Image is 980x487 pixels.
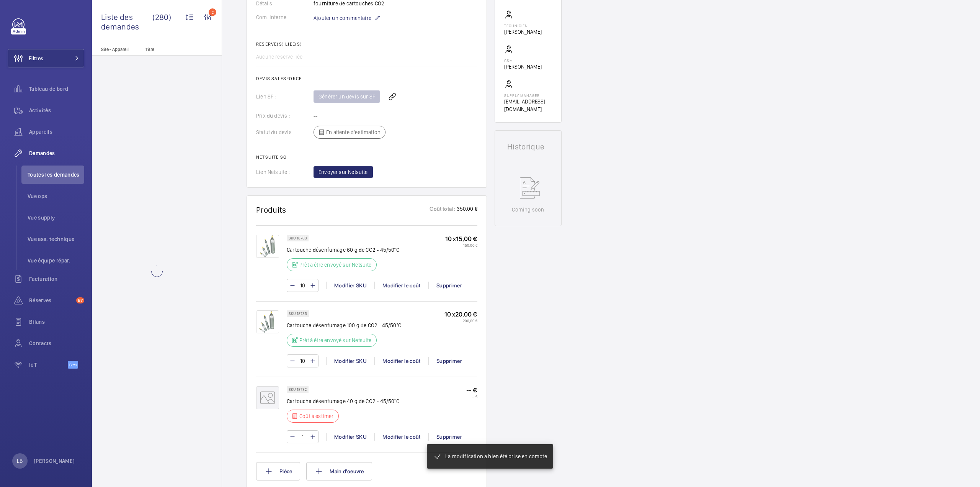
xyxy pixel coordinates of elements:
[101,12,152,31] span: Liste des demandes
[256,76,477,81] h2: Devis Salesforce
[306,462,372,480] button: Main d'oeuvre
[504,23,542,28] p: Technicien
[428,357,470,365] div: Supprimer
[512,206,544,213] p: Coming soon
[145,47,196,52] p: Titre
[29,318,84,326] span: Bilans
[28,257,84,264] span: Vue équipe répar.
[28,235,84,243] span: Vue ass. technique
[29,149,84,157] span: Demandes
[28,214,84,221] span: Vue supply
[507,143,549,151] h1: Historique
[445,235,477,243] p: 10 x 15,00 €
[445,243,477,248] p: 150,00 €
[29,54,43,62] span: Filtres
[299,261,372,269] p: Prêt à être envoyé sur Netsuite
[314,166,373,178] button: Envoyer sur Netsuite
[314,14,371,22] span: Ajouter un commentaire
[256,310,279,333] img: HHhm_38N5fRfYDaIOQSj89Ph731ZPjx_ZozML7B9Qk0yLOWm.png
[289,237,307,239] p: SKU 18783
[444,310,477,318] p: 10 x 20,00 €
[299,412,334,420] p: Coût à estimer
[256,462,300,480] button: Pièce
[256,205,286,215] h1: Produits
[287,397,399,405] p: Cartouche désenfumage 40 g de CO2 - 45/50°C
[8,49,84,67] button: Filtres
[28,192,84,200] span: Vue ops
[456,205,477,215] p: 350,00 €
[29,128,84,136] span: Appareils
[466,394,477,399] p: -- €
[92,47,142,52] p: Site - Appareil
[504,98,552,113] p: [EMAIL_ADDRESS][DOMAIN_NAME]
[374,357,428,365] div: Modifier le coût
[29,361,68,369] span: IoT
[256,41,477,47] h2: Réserve(s) liée(s)
[287,321,401,329] p: Cartouche désenfumage 100 g de CO2 - 45/50°C
[466,386,477,394] p: -- €
[430,205,456,215] p: Coût total :
[29,107,84,114] span: Activités
[76,297,84,303] span: 57
[326,357,374,365] div: Modifier SKU
[504,58,542,63] p: CSM
[428,282,470,289] div: Supprimer
[326,282,374,289] div: Modifier SKU
[68,361,78,369] span: Beta
[504,63,542,71] p: [PERSON_NAME]
[318,168,368,176] span: Envoyer sur Netsuite
[504,28,542,36] p: [PERSON_NAME]
[17,457,23,465] p: LB
[28,171,84,179] span: Toutes les demandes
[374,433,428,441] div: Modifier le coût
[326,433,374,441] div: Modifier SKU
[445,453,547,460] p: La modification a bien été prise en compte
[504,93,552,98] p: Supply manager
[29,339,84,347] span: Contacts
[256,154,477,160] h2: Netsuite SO
[29,85,84,93] span: Tableau de bord
[444,318,477,323] p: 200,00 €
[374,282,428,289] div: Modifier le coût
[34,457,75,465] p: [PERSON_NAME]
[289,312,307,315] p: SKU 18785
[29,297,73,304] span: Réserves
[256,235,279,258] img: 6sC9SVunQTpjDoqSeSCpGm_Xa53yGEkhuYJljjHhvtwN8ii8.png
[287,246,399,254] p: Cartouche désenfumage 60 g de CO2 - 45/50°C
[29,275,84,283] span: Facturation
[289,388,307,391] p: SKU 18782
[299,336,372,344] p: Prêt à être envoyé sur Netsuite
